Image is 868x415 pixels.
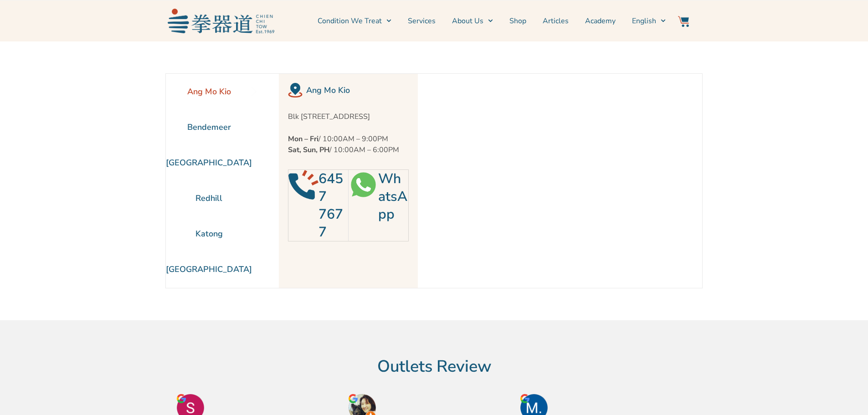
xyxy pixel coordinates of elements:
[632,10,666,32] a: English
[678,16,689,27] img: Website Icon-03
[585,10,616,32] a: Academy
[408,10,436,32] a: Services
[509,10,526,32] a: Shop
[306,84,409,97] h2: Ang Mo Kio
[318,10,391,32] a: Condition We Treat
[288,145,329,155] strong: Sat, Sun, PH
[288,133,409,155] p: / 10:00AM – 9:00PM / 10:00AM – 6:00PM
[279,10,666,32] nav: Menu
[632,15,656,26] span: English
[288,111,409,122] p: Blk [STREET_ADDRESS]
[452,10,493,32] a: About Us
[543,10,569,32] a: Articles
[288,134,318,144] strong: Mon – Fri
[418,74,676,288] iframe: Chien Chi Tow Healthcare Ang Mo Kio
[318,169,343,241] a: 6457 7677
[378,169,407,224] a: WhatsApp
[172,357,696,377] h2: Outlets Review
